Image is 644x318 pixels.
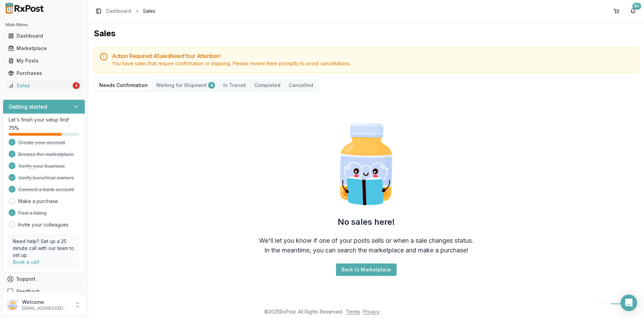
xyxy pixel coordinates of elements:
[3,68,85,79] button: Purchases
[621,295,637,311] div: Open Intercom Messenger
[112,60,633,67] div: You have sales that require confirmation or shipping. Please review them promptly to avoid cancel...
[8,82,71,89] div: Sales
[338,216,395,228] h2: No sales here!
[18,174,74,181] span: Verify beneficial owners
[7,299,18,310] img: User avatar
[259,236,473,245] div: We'll let you know if one of your posts sells or when a sale changes status.
[6,22,82,28] h2: Main Menu
[6,42,82,55] a: Marketplace
[17,288,40,295] span: Feedback
[18,186,74,193] span: Connect a bank account
[22,306,70,311] p: [EMAIL_ADDRESS][DOMAIN_NAME]
[322,120,410,208] img: Smart Pill Bottle
[13,259,39,265] a: Book a call
[336,263,397,276] button: Back to Marketplace
[8,57,80,64] div: My Posts
[6,30,82,42] a: Dashboard
[632,3,641,10] div: 9+
[95,80,152,91] button: Needs Confirmation
[3,30,85,41] button: Dashboard
[9,116,79,123] p: Let's finish your setup first!
[250,80,285,91] button: Completed
[8,32,80,39] div: Dashboard
[3,80,85,91] button: Sales4
[9,125,19,132] span: 75 %
[18,210,47,216] span: Post a listing
[363,309,380,315] a: Privacy
[6,55,82,67] a: My Posts
[3,43,85,54] button: Marketplace
[18,221,69,228] a: Invite your colleagues
[73,82,80,89] div: 4
[346,309,360,315] a: Terms
[152,80,219,91] button: Waiting for Shipment
[208,82,215,89] div: 4
[9,103,47,111] h3: Getting started
[3,285,85,298] button: Feedback
[219,80,250,91] button: In Transit
[94,28,638,39] h1: Sales
[285,80,317,91] button: Cancelled
[6,67,82,79] a: Purchases
[3,3,47,14] img: RxPost Logo
[18,163,65,170] span: Verify your business
[106,8,131,15] a: Dashboard
[610,303,623,316] button: 1
[3,273,85,285] button: Support
[106,8,155,15] nav: breadcrumb
[112,53,633,59] h5: Action Required: 4 Sale s Need Your Attention!
[3,55,85,66] button: My Posts
[18,198,58,205] a: Make a purchase
[18,151,74,158] span: Browse the marketplace
[22,299,70,306] p: Welcome
[18,139,65,146] span: Create your account
[627,6,638,17] button: 9+
[143,8,155,15] span: Sales
[264,245,468,255] div: In the meantime, you can search the marketplace and make a purchase!
[8,45,80,52] div: Marketplace
[13,238,75,259] p: Need help? Set up a 25 minute call with our team to set up.
[6,79,82,92] a: Sales4
[8,70,80,77] div: Purchases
